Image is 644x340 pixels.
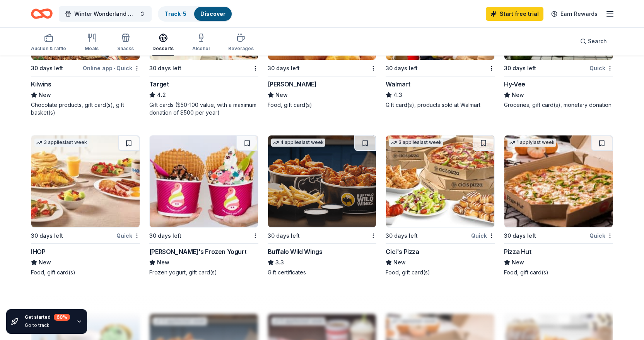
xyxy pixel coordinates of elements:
span: New [393,258,406,267]
div: IHOP [31,247,45,256]
div: Gift cards ($50-100 value, with a maximum donation of $500 per year) [149,101,258,117]
div: 30 days left [504,231,536,240]
span: New [157,258,169,267]
div: 30 days left [386,231,418,240]
span: New [39,258,51,267]
div: 30 days left [149,64,181,73]
div: Groceries, gift card(s), monetary donation [504,101,613,109]
div: Hy-Vee [504,80,525,89]
div: Cici's Pizza [386,247,419,256]
div: 60 % [54,314,70,321]
div: Quick [116,231,140,240]
div: Online app Quick [83,63,140,73]
span: Winter Wonderland 2025 [74,9,136,19]
img: Image for Menchie's Frozen Yogurt [150,135,258,227]
img: Image for Buffalo Wild Wings [268,135,376,227]
div: 30 days left [386,64,418,73]
div: Target [149,80,169,89]
div: Chocolate products, gift card(s), gift basket(s) [31,101,140,117]
div: Gift card(s), products sold at Walmart [386,101,495,109]
a: Image for IHOP3 applieslast week30 days leftQuickIHOPNewFood, gift card(s) [31,135,140,276]
div: Desserts [152,46,174,52]
img: Image for Cici's Pizza [386,135,494,227]
div: Food, gift card(s) [386,269,495,276]
div: Kilwins [31,80,51,89]
div: Meals [85,46,99,52]
a: Start free trial [486,7,543,21]
span: New [512,258,524,267]
div: 4 applies last week [271,139,325,147]
div: Snacks [117,46,134,52]
div: [PERSON_NAME] [268,80,317,89]
div: Quick [471,231,495,240]
button: Alcohol [192,30,210,56]
button: Auction & raffle [31,30,66,56]
div: 30 days left [268,231,300,240]
div: Buffalo Wild Wings [268,247,323,256]
div: [PERSON_NAME]'s Frozen Yogurt [149,247,246,256]
div: 30 days left [31,64,63,73]
button: Search [574,34,613,49]
span: New [512,90,524,100]
span: New [39,90,51,100]
div: 1 apply last week [507,139,556,147]
div: Quick [589,63,613,73]
a: Earn Rewards [547,7,602,21]
button: Desserts [152,30,174,56]
div: Beverages [228,46,254,52]
div: 30 days left [268,64,300,73]
div: Frozen yogurt, gift card(s) [149,269,258,276]
div: 30 days left [504,64,536,73]
div: 3 applies last week [389,139,443,147]
img: Image for IHOP [31,135,140,227]
button: Beverages [228,30,254,56]
button: Meals [85,30,99,56]
div: Go to track [25,322,70,328]
div: Food, gift card(s) [268,101,377,109]
a: Discover [200,10,225,17]
img: Image for Pizza Hut [504,135,613,227]
a: Image for Cici's Pizza3 applieslast week30 days leftQuickCici's PizzaNewFood, gift card(s) [386,135,495,276]
div: Alcohol [192,46,210,52]
span: 4.3 [393,90,402,100]
a: Image for Buffalo Wild Wings4 applieslast week30 days leftBuffalo Wild Wings3.3Gift certificates [268,135,377,276]
a: Image for Menchie's Frozen Yogurt30 days left[PERSON_NAME]'s Frozen YogurtNewFrozen yogurt, gift ... [149,135,258,276]
div: Food, gift card(s) [31,269,140,276]
div: Walmart [386,80,410,89]
div: Get started [25,314,70,321]
span: New [275,90,288,100]
a: Image for Pizza Hut1 applylast week30 days leftQuickPizza HutNewFood, gift card(s) [504,135,613,276]
span: • [114,65,115,71]
a: Track· 5 [165,10,186,17]
button: Snacks [117,30,134,56]
span: 3.3 [275,258,284,267]
div: 30 days left [31,231,63,240]
a: Home [31,5,53,23]
div: Pizza Hut [504,247,531,256]
div: Gift certificates [268,269,377,276]
button: Track· 5Discover [158,6,232,22]
button: Winter Wonderland 2025 [59,6,152,22]
div: Auction & raffle [31,46,66,52]
div: Quick [589,231,613,240]
span: 4.2 [157,90,166,100]
div: Food, gift card(s) [504,269,613,276]
div: 3 applies last week [34,139,89,147]
span: Search [588,37,607,46]
div: 30 days left [149,231,181,240]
